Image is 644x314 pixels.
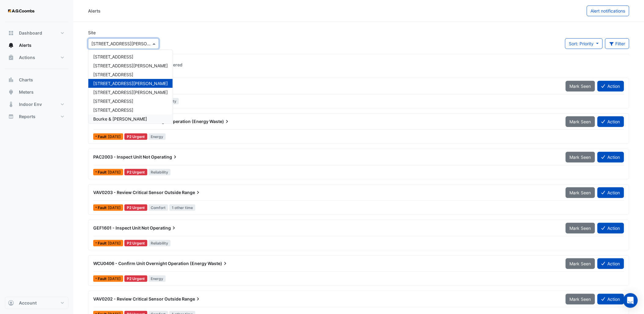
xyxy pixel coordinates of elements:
[5,74,68,86] button: Charts
[98,135,108,139] span: Fault
[5,27,68,39] button: Dashboard
[8,54,14,61] app-icon: Actions
[88,50,173,123] div: Options List
[124,204,147,211] div: P2 Urgent
[19,89,34,95] span: Meters
[108,170,121,174] span: Fri 10-Oct-2025 18:05 AEDT
[570,226,591,231] span: Mark Seen
[93,190,181,195] span: VAV0203 - Review Critical Sensor Outside
[98,206,108,210] span: Fault
[124,169,147,175] div: P2 Urgent
[88,29,96,36] label: Site
[5,39,68,51] button: Alerts
[88,8,101,14] div: Alerts
[566,258,595,269] button: Mark Seen
[208,260,228,267] span: Waste)
[98,277,108,281] span: Fault
[19,30,42,36] span: Dashboard
[93,261,207,266] span: WCU0406 - Confirm Unit Overnight Operation (Energy
[570,155,591,160] span: Mark Seen
[149,275,166,282] span: Energy
[570,261,591,266] span: Mark Seen
[93,81,168,86] span: [STREET_ADDRESS][PERSON_NAME]
[591,8,625,13] span: Alert notifications
[7,5,35,17] img: Company Logo
[8,101,14,107] app-icon: Indoor Env
[566,81,595,92] button: Mark Seen
[93,296,181,301] span: VAV0202 - Review Critical Sensor Outside
[598,81,624,92] button: Action
[124,240,147,246] div: P2 Urgent
[598,294,624,305] button: Action
[570,190,591,195] span: Mark Seen
[566,187,595,198] button: Mark Seen
[93,116,147,121] span: Bourke & [PERSON_NAME]
[19,42,31,48] span: Alerts
[598,116,624,127] button: Action
[149,240,171,246] span: Reliability
[93,107,133,113] span: [STREET_ADDRESS]
[108,205,121,210] span: Fri 10-Oct-2025 09:04 AEDT
[93,225,149,230] span: GEF1601 - Inspect Unit Not
[93,72,133,77] span: [STREET_ADDRESS]
[124,133,147,140] div: P2 Urgent
[569,41,594,46] span: Sort: Priority
[5,110,68,123] button: Reports
[5,98,68,110] button: Indoor Env
[98,241,108,245] span: Fault
[19,54,35,61] span: Actions
[5,297,68,309] button: Account
[598,187,624,198] button: Action
[19,101,42,107] span: Indoor Env
[19,300,37,306] span: Account
[598,223,624,234] button: Action
[570,84,591,89] span: Mark Seen
[108,276,121,281] span: Mon 18-Aug-2025 21:08 AEST
[149,133,166,140] span: Energy
[19,77,33,83] span: Charts
[151,154,178,160] span: Operating
[587,6,629,16] button: Alert notifications
[149,169,171,175] span: Reliability
[570,297,591,302] span: Mark Seen
[182,296,201,302] span: Range
[108,241,121,245] span: Mon 22-Sep-2025 08:03 AEST
[93,99,133,104] span: [STREET_ADDRESS]
[93,90,168,95] span: [STREET_ADDRESS][PERSON_NAME]
[169,204,195,211] span: 1 other time
[566,223,595,234] button: Mark Seen
[598,258,624,269] button: Action
[108,134,121,139] span: Fri 10-Oct-2025 21:06 AEDT
[124,275,147,282] div: P2 Urgent
[5,51,68,64] button: Actions
[149,204,168,211] span: Comfort
[8,30,14,36] app-icon: Dashboard
[8,77,14,83] app-icon: Charts
[605,38,630,49] button: Filter
[98,170,108,174] span: Fault
[209,118,230,125] span: Waste)
[182,189,201,196] span: Range
[8,114,14,120] app-icon: Reports
[566,294,595,305] button: Mark Seen
[623,293,638,308] div: Open Intercom Messenger
[565,38,603,49] button: Sort: Priority
[93,63,168,68] span: [STREET_ADDRESS][PERSON_NAME]
[93,54,133,59] span: [STREET_ADDRESS]
[566,116,595,127] button: Mark Seen
[566,152,595,163] button: Mark Seen
[150,225,177,231] span: Operating
[598,152,624,163] button: Action
[570,119,591,124] span: Mark Seen
[8,89,14,95] app-icon: Meters
[93,154,150,159] span: PAC2003 - Inspect Unit Not
[19,114,35,120] span: Reports
[5,86,68,98] button: Meters
[8,42,14,48] app-icon: Alerts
